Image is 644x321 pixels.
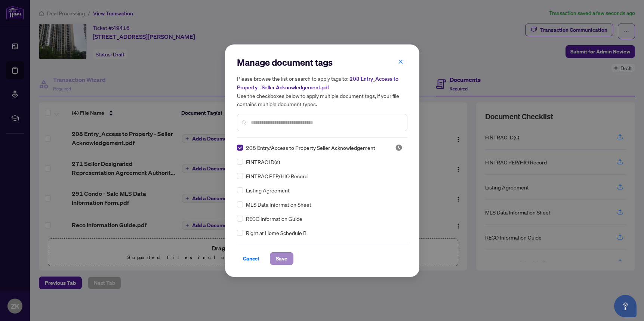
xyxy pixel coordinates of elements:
h5: Please browse the list or search to apply tags to: Use the checkboxes below to apply multiple doc... [237,74,407,108]
button: Save [270,252,293,265]
img: status [395,144,403,151]
span: Cancel [243,253,259,265]
span: Right at Home Schedule B [246,229,306,237]
span: close [398,59,403,64]
span: FINTRAC PEP/HIO Record [246,172,308,180]
span: 208 Entry_Access to Property - Seller Acknowledgement.pdf [237,75,398,91]
span: Pending Review [395,144,403,151]
span: MLS Data Information Sheet [246,200,311,209]
button: Open asap [614,295,637,317]
span: Listing Agreement [246,186,290,194]
button: Cancel [237,252,265,265]
span: RECO Information Guide [246,214,302,223]
span: 208 Entry/Access to Property Seller Acknowledgement [246,143,375,152]
span: Save [276,253,287,265]
h2: Manage document tags [237,56,407,68]
span: FINTRAC ID(s) [246,158,280,166]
